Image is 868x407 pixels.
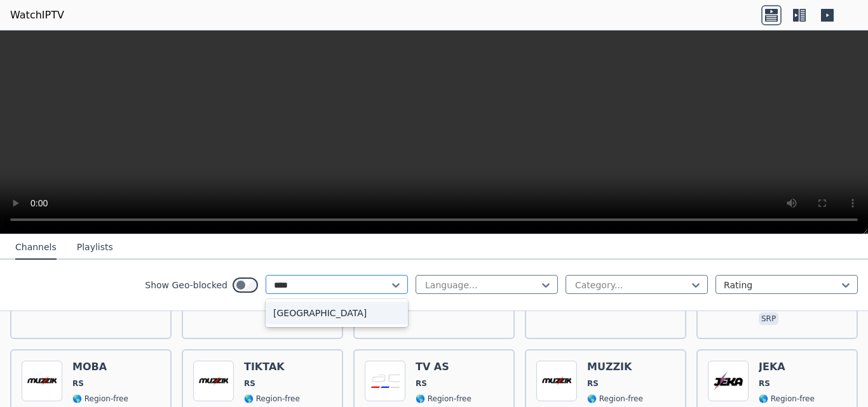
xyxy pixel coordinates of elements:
h6: TIKTAK [244,361,300,373]
span: 🌎 Region-free [416,394,471,404]
button: Playlists [77,236,113,260]
span: RS [587,378,599,389]
span: 🌎 Region-free [587,394,643,404]
span: 🌎 Region-free [244,394,300,404]
h6: TV AS [416,361,471,373]
span: 🌎 Region-free [759,394,815,404]
a: WatchIPTV [10,8,64,23]
h6: JEKA [759,361,815,373]
label: Show Geo-blocked [145,279,227,291]
button: Channels [15,236,57,260]
img: JEKA [708,361,749,401]
span: RS [244,378,255,389]
div: [GEOGRAPHIC_DATA] [266,302,408,324]
h6: MOBA [72,361,128,373]
h6: MUZZIK [587,361,643,373]
p: srp [759,312,778,325]
span: RS [416,378,427,389]
img: MOBA [22,361,62,401]
img: MUZZIK [536,361,577,401]
span: RS [72,378,84,389]
span: RS [759,378,770,389]
img: TV AS [365,361,405,401]
span: 🌎 Region-free [72,394,128,404]
img: TIKTAK [193,361,234,401]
